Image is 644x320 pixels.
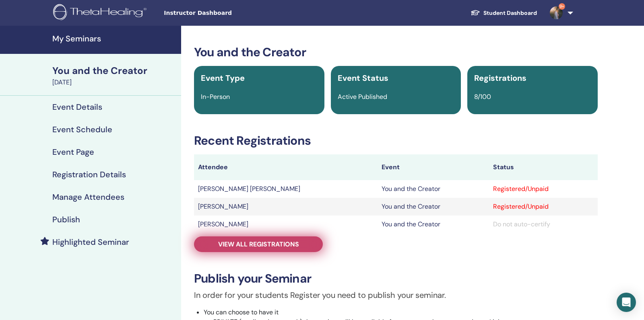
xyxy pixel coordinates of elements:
td: You and the Creator [378,198,489,215]
div: Registered/Unpaid [493,202,594,211]
h4: Registration Details [52,170,126,179]
h4: Event Page [52,147,94,157]
a: View all registrations [194,236,323,252]
h4: Event Details [52,102,102,112]
td: [PERSON_NAME] [PERSON_NAME] [194,180,378,198]
h4: Publish [52,215,80,224]
img: default.jpg [550,6,563,19]
td: [PERSON_NAME] [194,215,378,233]
span: Event Status [338,73,388,83]
img: graduation-cap-white.svg [471,9,480,16]
div: Do not auto-certify [493,219,594,229]
span: Instructor Dashboard [164,9,285,17]
span: Registrations [474,73,526,83]
h4: My Seminars [52,34,176,43]
span: View all registrations [218,240,299,248]
span: In-Person [201,92,230,101]
div: You and the Creator [52,64,176,78]
span: Active Published [338,92,387,101]
th: Attendee [194,154,378,180]
span: Event Type [201,73,245,83]
td: [PERSON_NAME] [194,198,378,215]
div: Registered/Unpaid [493,184,594,194]
h3: Publish your Seminar [194,271,598,286]
div: Open Intercom Messenger [617,293,636,312]
span: 8/100 [474,92,491,101]
span: 9+ [559,3,565,10]
p: In order for your students Register you need to publish your seminar. [194,289,598,301]
img: logo.png [53,4,149,22]
td: You and the Creator [378,180,489,198]
div: [DATE] [52,78,176,87]
a: You and the Creator[DATE] [47,64,181,87]
h4: Highlighted Seminar [52,237,129,247]
td: You and the Creator [378,215,489,233]
h4: Event Schedule [52,125,112,134]
h3: You and the Creator [194,45,598,59]
th: Event [378,154,489,180]
h3: Recent Registrations [194,133,598,148]
th: Status [489,154,598,180]
h4: Manage Attendees [52,192,124,202]
a: Student Dashboard [464,6,543,21]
